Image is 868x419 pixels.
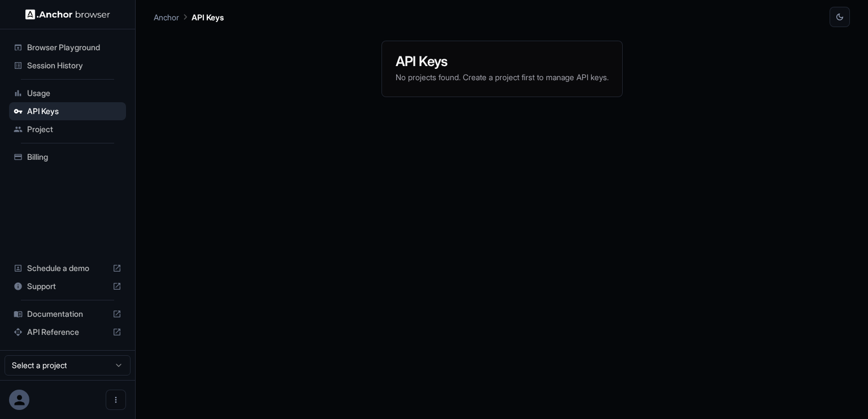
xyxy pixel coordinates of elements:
button: Open menu [106,390,126,410]
p: Anchor [154,11,179,23]
img: Anchor Logo [25,9,110,20]
div: Support [9,277,126,295]
div: Browser Playground [9,38,126,56]
h3: API Keys [396,55,609,68]
span: Usage [27,88,121,99]
div: Usage [9,84,126,102]
span: Billing [27,151,121,163]
span: Support [27,281,108,292]
div: Documentation [9,305,126,323]
span: Documentation [27,308,108,320]
span: API Keys [27,106,121,117]
span: Session History [27,60,121,71]
span: Project [27,124,121,135]
div: API Reference [9,323,126,341]
span: API Reference [27,326,108,338]
div: Session History [9,56,126,75]
div: Project [9,120,126,138]
div: Schedule a demo [9,259,126,277]
span: Browser Playground [27,42,121,53]
span: Schedule a demo [27,263,108,274]
div: API Keys [9,102,126,120]
div: Billing [9,148,126,166]
nav: breadcrumb [154,11,224,23]
p: No projects found. Create a project first to manage API keys. [396,72,609,83]
p: API Keys [192,11,224,23]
